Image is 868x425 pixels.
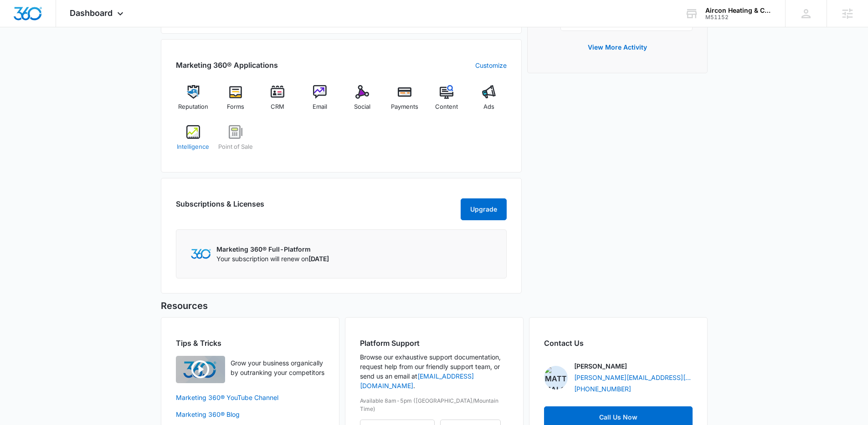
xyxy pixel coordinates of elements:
[231,358,324,377] p: Grow your business organically by outranking your competitors
[461,198,507,220] button: Upgrade
[574,361,627,371] p: [PERSON_NAME]
[218,142,253,152] span: Point of Sale
[345,85,380,118] a: Social
[574,373,693,382] a: [PERSON_NAME][EMAIL_ADDRESS][PERSON_NAME][DOMAIN_NAME]
[387,85,422,118] a: Payments
[705,7,772,14] div: account name
[176,393,324,402] a: Marketing 360® YouTube Channel
[218,85,253,118] a: Forms
[574,384,631,394] a: [PHONE_NUMBER]
[429,85,464,118] a: Content
[360,338,508,349] h2: Platform Support
[191,249,211,258] img: Marketing 360 Logo
[483,102,494,111] span: Ads
[391,102,418,111] span: Payments
[271,102,284,111] span: CRM
[176,125,211,158] a: Intelligence
[177,142,209,152] span: Intelligence
[216,244,329,254] p: Marketing 360® Full-Platform
[176,60,278,71] h2: Marketing 360® Applications
[303,85,338,118] a: Email
[313,102,327,111] span: Email
[435,102,458,111] span: Content
[227,102,244,111] span: Forms
[161,299,708,313] h5: Resources
[176,198,264,217] h2: Subscriptions & Licenses
[475,61,507,70] a: Customize
[176,410,324,419] a: Marketing 360® Blog
[216,254,329,263] p: Your subscription will renew on
[176,85,211,118] a: Reputation
[544,338,693,349] h2: Contact Us
[354,102,370,111] span: Social
[260,85,295,118] a: CRM
[176,356,225,383] img: Quick Overview Video
[70,8,113,18] span: Dashboard
[218,125,253,158] a: Point of Sale
[360,352,508,390] p: Browse our exhaustive support documentation, request help from our friendly support team, or send...
[705,14,772,20] div: account id
[472,85,507,118] a: Ads
[308,255,329,263] span: [DATE]
[544,366,568,390] img: Matt Malone
[178,102,208,111] span: Reputation
[360,397,508,413] p: Available 8am-5pm ([GEOGRAPHIC_DATA]/Mountain Time)
[579,36,656,58] button: View More Activity
[176,338,324,349] h2: Tips & Tricks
